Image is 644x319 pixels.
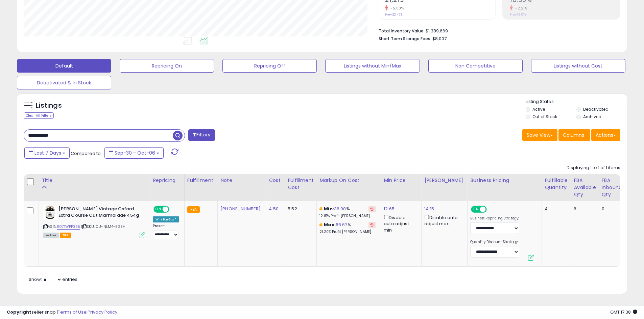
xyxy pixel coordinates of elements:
li: $1,389,669 [379,26,615,34]
div: 0 [602,206,620,212]
label: Archived [583,114,601,119]
strong: Copyright [7,309,31,315]
div: Business Pricing [470,177,539,184]
a: Terms of Use [58,309,87,315]
div: Title [42,177,147,184]
span: FBA [60,233,71,238]
div: Markup on Cost [319,177,378,184]
div: seller snap | | [7,309,117,316]
span: 2025-10-14 17:38 GMT [610,309,637,315]
th: The percentage added to the cost of goods (COGS) that forms the calculator for Min & Max prices. [317,174,381,201]
div: Displaying 1 to 1 of 1 items [567,165,620,171]
span: OFF [486,207,497,212]
button: Repricing Off [222,59,317,73]
b: Total Inventory Value: [379,28,425,34]
button: Listings without Min/Max [325,59,420,73]
div: [PERSON_NAME] [424,177,464,184]
span: OFF [168,207,179,212]
h5: Listings [36,101,62,110]
button: Sep-30 - Oct-06 [104,147,164,159]
span: | SKU: CU-NLM4-525H [81,224,125,229]
button: Save View [522,129,557,141]
div: Fulfillment [187,177,215,184]
span: Compared to: [71,150,102,157]
div: Min Price [384,177,419,184]
button: Default [17,59,111,73]
a: [PHONE_NUMBER] [220,206,261,212]
a: 12.65 [384,206,395,212]
a: 14.15 [424,206,434,212]
a: B071WPP3B5 [57,224,80,230]
span: ON [472,207,480,212]
a: 4.50 [269,206,279,212]
label: Out of Stock [532,114,557,119]
small: Prev: 22,473 [385,12,402,17]
b: Max: [324,221,336,228]
label: Business Repricing Strategy: [470,216,519,221]
p: 12.81% Profit [PERSON_NAME] [319,214,376,218]
b: [PERSON_NAME] Vintage Oxford Extra Course Cut Marmalade 454g [58,206,141,220]
a: 66.67 [336,221,348,228]
button: Deactivated & In Stock [17,76,111,89]
span: Last 7 Days [34,150,61,156]
div: % [319,222,376,234]
button: Repricing On [120,59,214,73]
a: Privacy Policy [88,309,117,315]
div: 4 [545,206,566,212]
div: Win BuyBox * [153,216,179,222]
p: Listing States: [526,99,627,105]
div: Fulfillment Cost [288,177,314,191]
div: Repricing [153,177,182,184]
button: Last 7 Days [24,147,70,159]
div: FBA Available Qty [574,177,596,198]
b: Short Term Storage Fees: [379,36,431,42]
small: FBA [187,206,200,213]
small: Prev: 19.01% [510,12,526,17]
span: ON [154,207,163,212]
a: 36.00 [334,206,346,212]
span: All listings currently available for purchase on Amazon [43,233,59,238]
div: ASIN: [43,206,145,237]
button: Filters [188,129,215,141]
small: -2.21% [513,6,527,11]
div: % [319,206,376,218]
div: FBA inbound Qty [602,177,622,198]
span: Show: entries [29,276,77,283]
small: -5.60% [388,6,404,11]
div: Fulfillable Quantity [545,177,568,191]
span: $8,007 [432,35,447,42]
span: Sep-30 - Oct-06 [115,150,155,156]
div: 6 [574,206,593,212]
button: Listings without Cost [531,59,625,73]
button: Columns [558,129,590,141]
label: Active [532,106,545,112]
label: Deactivated [583,106,609,112]
img: 41kr8olpRgL._SL40_.jpg [43,206,57,219]
button: Actions [591,129,620,141]
div: 5.52 [288,206,311,212]
div: Preset: [153,224,179,239]
div: Cost [269,177,282,184]
div: Disable auto adjust max [424,214,462,227]
p: 21.20% Profit [PERSON_NAME] [319,230,376,234]
div: Disable auto adjust min [384,214,416,233]
span: Columns [563,132,584,138]
button: Non Competitive [428,59,523,73]
div: Clear All Filters [24,112,54,119]
b: Min: [324,206,334,212]
label: Quantity Discount Strategy: [470,240,519,244]
div: Note [220,177,263,184]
